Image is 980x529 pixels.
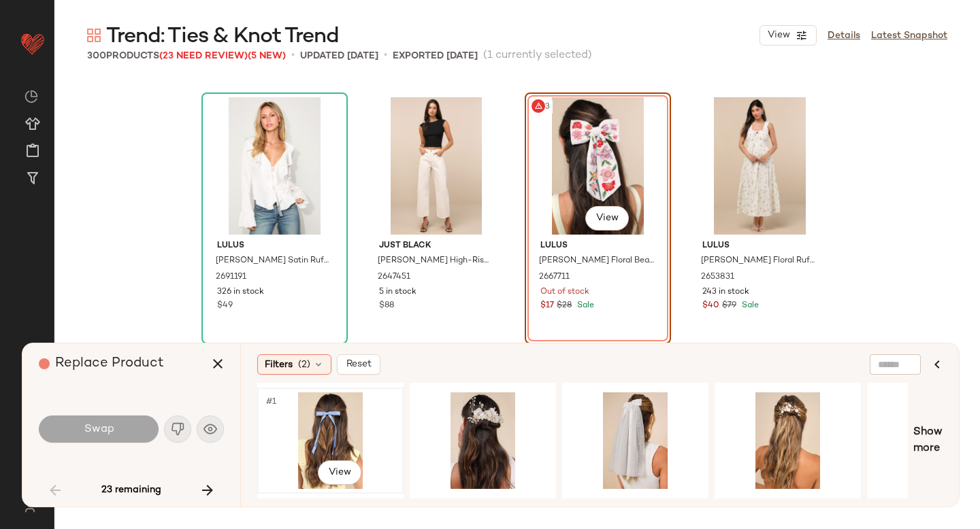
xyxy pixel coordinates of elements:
span: (23 Need Review) [159,51,248,61]
span: Lulus [702,240,817,252]
img: 2691191_01_hero_2025-08-08.jpg [206,97,343,235]
a: Details [828,29,860,43]
span: 2691191 [216,271,246,284]
img: 2676971_01_OM.jpg [262,392,399,489]
img: svg%3e [87,29,101,42]
button: Reset [337,354,380,375]
a: Latest Snapshot [871,29,947,43]
span: #1 [265,395,279,409]
span: Lulus [217,240,332,252]
span: $49 [217,300,233,312]
img: svg%3e [16,502,43,513]
span: 5 in stock [379,286,416,298]
span: 2647451 [378,271,410,284]
p: updated [DATE] [300,49,378,63]
span: (5 New) [248,51,286,61]
span: Filters [265,358,293,372]
span: [PERSON_NAME] Floral Ruffled Tiered Midi Dress [701,255,816,267]
span: 300 [87,51,106,61]
button: View [759,25,817,46]
span: $88 [379,300,394,312]
img: heart_red.DM2ytmEG.svg [19,30,46,57]
img: svg%3e [24,90,38,103]
span: • [384,48,387,64]
img: 11637901_2409151.jpg [719,392,856,489]
span: Just Black [379,240,494,252]
p: Exported [DATE] [393,49,478,63]
span: View [767,30,790,41]
span: Show more [913,424,943,457]
span: 23 remaining [101,484,161,496]
span: $79 [722,300,736,312]
span: 2653831 [701,271,734,284]
div: Products [87,49,286,63]
span: 243 in stock [702,286,749,298]
img: 12747921_2647451.jpg [368,97,505,235]
span: (2) [298,358,310,372]
span: (1 currently selected) [483,48,592,64]
span: [PERSON_NAME] Floral Beaded Bow Hair Clip [539,255,654,267]
button: View [585,206,629,231]
span: [PERSON_NAME] Satin Ruffled Tie-Front Long Sleeve Top [216,255,331,267]
span: View [595,213,619,224]
span: Reset [346,359,372,370]
span: #43 [532,100,553,114]
span: Trend: Ties & Knot Trend [106,23,339,50]
span: 2667711 [539,271,570,284]
span: • [291,48,295,64]
img: 11595261_2409011.jpg [567,392,704,489]
img: 12390321_2599831.jpg [414,392,551,489]
button: View [318,460,361,485]
span: [PERSON_NAME] High-Rise Barrel Jeans [378,255,493,267]
span: $40 [702,300,719,312]
span: 326 in stock [217,286,264,298]
span: Replace Product [55,356,164,371]
span: Sale [739,301,759,310]
span: View [327,467,350,478]
img: 12768381_2653831.jpg [691,97,828,235]
img: 12747761_2667711.jpg [529,97,666,235]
